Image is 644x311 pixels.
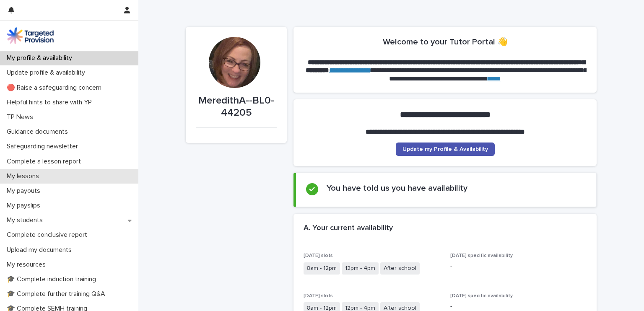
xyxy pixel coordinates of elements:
span: [DATE] specific availability [450,293,513,298]
p: My payouts [3,187,47,195]
p: 🔴 Raise a safeguarding concern [3,84,108,92]
img: M5nRWzHhSzIhMunXDL62 [7,27,54,44]
span: [DATE] slots [304,253,333,258]
p: My profile & availability [3,54,79,62]
p: Helpful hints to share with YP [3,98,99,106]
p: 🎓 Complete induction training [3,275,103,283]
span: 12pm - 4pm [342,262,379,275]
p: Safeguarding newsletter [3,143,85,150]
p: 🎓 Complete further training Q&A [3,290,112,298]
p: Update profile & availability [3,69,92,77]
p: My resources [3,261,52,269]
p: - [450,302,587,311]
h2: A. Your current availability [304,224,393,233]
span: Update my Profile & Availability [402,146,488,152]
span: After school [380,262,420,275]
p: My students [3,216,49,224]
p: Guidance documents [3,128,75,136]
p: TP News [3,113,40,121]
p: - [450,262,587,271]
span: [DATE] specific availability [450,253,513,258]
p: Complete a lesson report [3,158,88,166]
p: My payslips [3,202,47,210]
p: MeredithA--BL0-44205 [196,95,277,119]
h2: You have told us you have availability [327,183,467,193]
p: My lessons [3,172,46,180]
h2: Welcome to your Tutor Portal 👋 [383,37,508,47]
p: Upload my documents [3,246,78,254]
a: Update my Profile & Availability [396,143,495,156]
span: [DATE] slots [304,293,333,298]
p: Complete conclusive report [3,231,94,239]
span: 8am - 12pm [304,262,340,275]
